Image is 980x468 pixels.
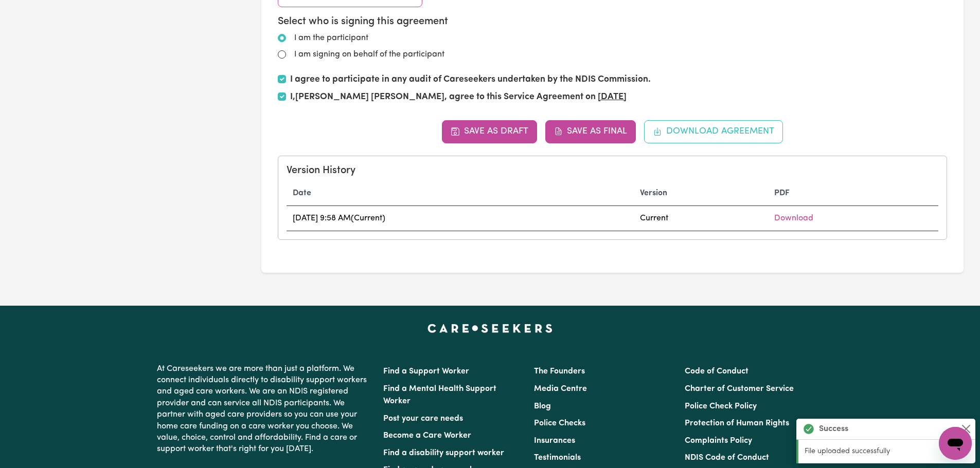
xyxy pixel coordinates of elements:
[290,90,627,104] label: I, , agree to this Service Agreement on
[768,181,938,206] th: PDF
[960,423,972,435] button: Close
[442,120,537,143] button: Save as Draft
[534,385,587,393] a: Media Centre
[534,454,581,462] a: Testimonials
[534,419,585,427] a: Police Checks
[939,427,972,460] iframe: Button to launch messaging window
[295,92,444,101] strong: [PERSON_NAME] [PERSON_NAME]
[294,32,368,44] label: I am the participant
[383,367,469,376] a: Find a Support Worker
[598,92,627,101] u: [DATE]
[534,367,585,376] a: The Founders
[383,432,471,440] a: Become a Care Worker
[287,164,938,177] h5: Version History
[383,449,504,457] a: Find a disability support worker
[383,385,496,405] a: Find a Mental Health Support Worker
[685,437,752,445] a: Complaints Policy
[774,214,813,222] a: Download
[634,181,768,206] th: Version
[290,73,651,86] label: I agree to participate in any audit of Careseekers undertaken by the NDIS Commission.
[685,454,769,462] a: NDIS Code of Conduct
[634,205,768,231] td: Current
[383,415,463,423] a: Post your care needs
[819,423,848,435] strong: Success
[534,402,551,410] a: Blog
[427,324,553,332] a: Careseekers home page
[534,437,575,445] a: Insurances
[685,419,789,427] a: Protection of Human Rights
[278,15,947,28] h5: Select who is signing this agreement
[545,120,636,143] button: Save as Final
[287,181,634,206] th: Date
[685,367,749,376] a: Code of Conduct
[294,48,444,61] label: I am signing on behalf of the participant
[287,205,634,231] td: [DATE] 9:58 AM (Current)
[805,446,969,457] p: File uploaded successfully
[157,359,371,459] p: At Careseekers we are more than just a platform. We connect individuals directly to disability su...
[644,120,783,143] button: Download Agreement
[685,402,757,410] a: Police Check Policy
[685,385,794,393] a: Charter of Customer Service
